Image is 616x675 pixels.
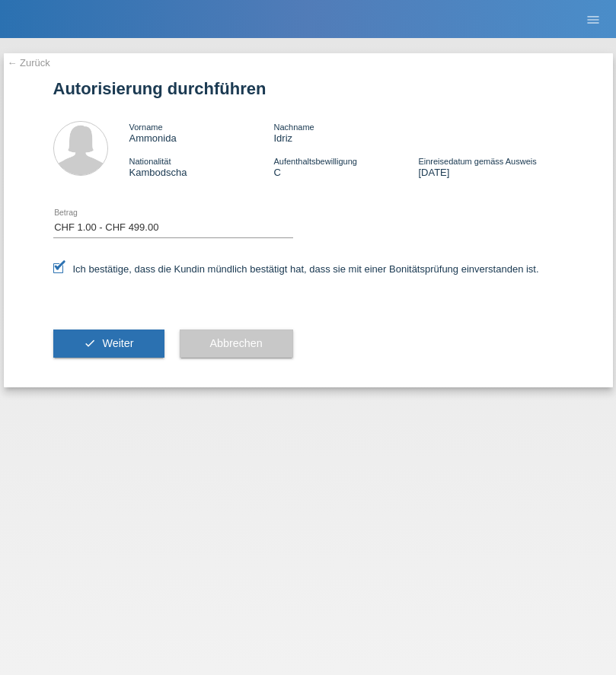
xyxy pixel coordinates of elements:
h1: Autorisierung durchführen [53,79,563,98]
label: Ich bestätige, dass die Kundin mündlich bestätigt hat, dass sie mit einer Bonitätsprüfung einvers... [53,263,539,275]
i: check [84,337,96,349]
button: check Weiter [53,330,164,358]
span: Aufenthaltsbewilligung [273,157,356,166]
div: C [273,155,418,178]
div: Ammonida [129,121,274,144]
span: Weiter [102,337,133,349]
a: menu [578,14,608,24]
div: Kambodscha [129,155,274,178]
a: ← Zurück [8,57,50,68]
div: [DATE] [418,155,563,178]
span: Nationalität [129,157,171,166]
span: Vorname [129,123,163,132]
span: Abbrechen [210,337,263,349]
div: Idriz [273,121,418,144]
i: menu [586,12,601,27]
span: Einreisedatum gemäss Ausweis [418,157,536,166]
button: Abbrechen [180,330,293,358]
span: Nachname [273,123,314,132]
